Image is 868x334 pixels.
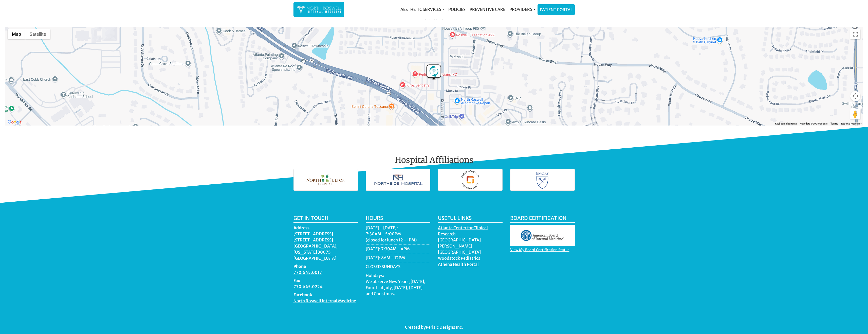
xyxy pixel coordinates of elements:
a: Report a map error [841,122,861,125]
dd: [STREET_ADDRESS] [STREET_ADDRESS] [GEOGRAPHIC_DATA], [US_STATE] 30075 [GEOGRAPHIC_DATA] [293,231,358,261]
li: [DATE]: 8AM - 12PM [366,255,430,262]
button: Show street map [8,29,25,39]
a: Aesthetic Services [398,4,446,14]
li: Holidays: We observe New Years, [DATE], Fourth of July, [DATE], [DATE] and Christmas. [366,272,430,298]
dt: Address [293,225,358,231]
h5: Useful Links [438,215,503,223]
button: Show satellite imagery [25,29,50,39]
h5: Hours [366,215,430,223]
a: Preventive Care [468,4,507,14]
li: CLOSED SUNDAYS [366,263,430,271]
a: 770.645.0017 [293,270,322,276]
img: North Fulton Hospital [294,169,358,190]
a: [GEOGRAPHIC_DATA] [438,250,481,256]
a: Terms [830,122,838,125]
dt: Facebook [293,292,358,298]
button: Toggle fullscreen view [850,29,860,39]
div: North Roswell Internal Medicine [426,64,442,80]
button: Map camera controls [850,91,860,101]
a: North Roswell Internal Medicine [293,298,356,305]
dd: 770.645.0224 [293,284,358,290]
a: Providers [507,4,537,14]
h2: Hospital Affiliations [293,143,575,167]
img: aboim_logo.gif [510,225,575,246]
li: [DATE]: 7:30AM - 4PM [366,246,430,253]
h5: Board Certification [510,215,575,223]
dt: Phone [293,263,358,269]
a: [GEOGRAPHIC_DATA][PERSON_NAME] [438,237,481,250]
a: Woodstock Pediatrics [438,256,480,262]
span: Map data ©2025 Google [800,122,827,125]
a: Atlanta Center for Clinical Research [438,225,488,238]
li: [DATE] - [DATE]: 7:30AM - 5:00PM (closed for lunch 12 - 1PM) [366,225,430,244]
dt: Fax [293,277,358,284]
button: Keyboard shortcuts [775,122,797,126]
img: North Roswell Internal Medicine [296,5,342,14]
a: Policies [446,4,468,14]
img: Google [6,119,23,126]
a: Patient Portal [538,5,575,15]
img: Emory Hospital [510,169,575,190]
img: Northside Hospital [366,169,430,190]
a: Athena Health Portal [438,262,479,268]
h5: Get in touch [293,215,358,223]
a: Perisic Designs Inc. [426,325,463,331]
button: Drag Pegman onto the map to open Street View [850,109,860,119]
img: Piedmont Hospital [438,169,502,190]
a: Open this area in Google Maps (opens a new window) [6,119,23,126]
a: View My Board Certification Status [510,248,569,253]
p: Created by [293,324,575,330]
